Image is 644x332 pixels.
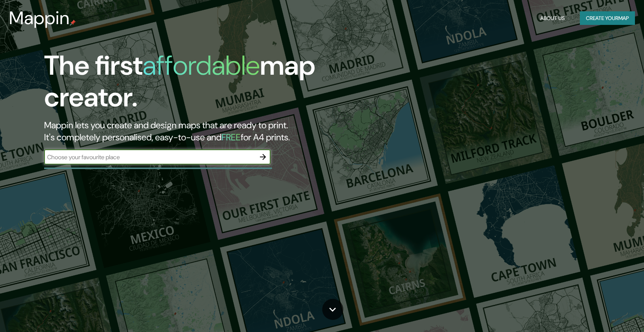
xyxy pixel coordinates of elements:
h1: The first map creator. [44,50,366,119]
h2: Mappin lets you create and design maps that are ready to print. It's completely personalised, eas... [44,119,366,143]
button: About Us [537,11,568,25]
img: mappin-pin [70,20,76,26]
h1: affordable [143,48,260,83]
input: Choose your favourite place [44,153,255,161]
h5: FREE [221,131,241,143]
h3: Mappin [9,8,70,29]
button: Create yourmap [580,11,635,25]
